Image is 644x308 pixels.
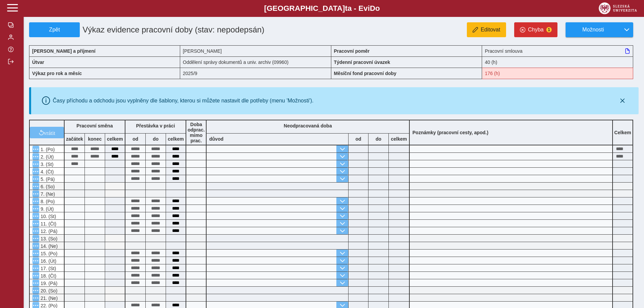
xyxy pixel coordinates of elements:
span: 19. (Pá) [39,281,57,286]
b: celkem [105,136,125,142]
button: Menu [32,280,39,286]
button: Možnosti [566,22,620,37]
b: začátek [65,136,85,142]
button: Menu [32,205,39,212]
button: Menu [32,183,39,190]
span: vrátit [44,130,55,135]
span: 15. (Po) [39,251,57,256]
span: 20. (So) [39,288,57,293]
button: Editovat [467,22,506,37]
b: Poznámky (pracovní cesty, apod.) [410,130,491,135]
span: 12. (Pá) [39,229,57,234]
span: Editovat [481,27,500,33]
span: o [375,4,380,13]
button: Menu [32,213,39,219]
button: Menu [32,220,39,227]
span: 10. (St) [39,214,56,219]
button: Menu [32,198,39,205]
b: od [125,136,145,142]
button: Menu [32,272,39,279]
span: 1. (Po) [39,147,55,152]
button: Menu [32,161,39,167]
button: Menu [32,287,39,294]
button: Menu [32,250,39,257]
button: Menu [32,175,39,182]
b: od [349,136,368,142]
div: [PERSON_NAME] [180,45,331,56]
b: Měsíční fond pracovní doby [334,71,397,76]
b: důvod [209,136,223,142]
b: Přestávka v práci [136,123,175,128]
div: 2025/9 [180,68,331,79]
button: Menu [32,242,39,249]
b: celkem [389,136,409,142]
button: Menu [32,257,39,264]
span: 5. (Pá) [39,176,55,182]
span: D [370,4,375,13]
div: Oddělení správy dokumentů a univ. archiv (09960) [180,56,331,68]
b: do [368,136,388,142]
img: logo_web_su.png [599,2,637,14]
b: [PERSON_NAME] a příjmení [32,48,95,54]
button: Menu [32,294,39,301]
h1: Výkaz evidence pracovní doby (stav: nepodepsán) [80,22,283,37]
b: Doba odprac. mimo prac. [188,122,205,143]
b: konec [85,136,105,142]
span: 4. (Čt) [39,169,54,174]
b: Útvar [32,60,44,65]
span: 2. (Út) [39,154,54,160]
span: 11. (Čt) [39,221,56,227]
span: 18. (Čt) [39,273,56,279]
button: Menu [32,190,39,197]
span: t [345,4,347,13]
span: 6. (So) [39,184,55,189]
button: Menu [32,146,39,152]
div: Fond pracovní doby (176 h) a součet hodin (16:15 h) se neshodují! [482,68,633,79]
b: Pracovní poměr [334,48,370,54]
span: 17. (St) [39,266,56,271]
span: Zpět [32,27,77,33]
span: 14. (Ne) [39,243,58,249]
span: Možnosti [571,27,615,33]
span: 16. (Út) [39,258,56,264]
span: 13. (So) [39,236,57,241]
b: Celkem [614,130,631,135]
span: 7. (Ne) [39,191,55,197]
b: Neodpracovaná doba [284,123,332,128]
b: Týdenní pracovní úvazek [334,60,390,65]
div: Pracovní smlouva [482,45,633,56]
button: Menu [32,265,39,271]
b: do [146,136,166,142]
span: 8. (Po) [39,199,55,204]
button: Chyba1 [514,22,557,37]
b: Pracovní směna [76,123,113,128]
button: Menu [32,153,39,160]
button: vrátit [30,127,64,138]
span: Chyba [528,27,544,33]
button: Menu [32,235,39,242]
b: Výkaz pro rok a měsíc [32,71,82,76]
span: 3. (St) [39,162,53,167]
div: Časy příchodu a odchodu jsou vyplněny dle šablony, kterou si můžete nastavit dle potřeby (menu 'M... [53,98,314,104]
b: [GEOGRAPHIC_DATA] a - Evi [20,4,624,13]
button: Menu [32,228,39,234]
span: 9. (Út) [39,206,54,212]
span: 21. (Ne) [39,295,58,301]
button: Menu [32,168,39,175]
button: Zpět [29,22,80,37]
div: 40 (h) [482,56,633,68]
span: 1 [546,27,552,32]
b: celkem [166,136,186,142]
